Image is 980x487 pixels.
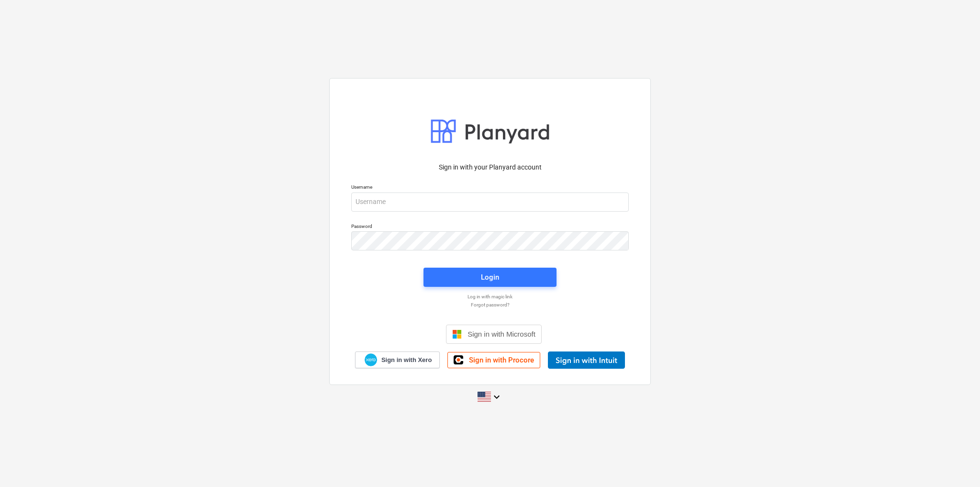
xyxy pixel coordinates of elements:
a: Log in with magic link [346,294,634,300]
span: Sign in with Xero [381,356,432,364]
img: Microsoft logo [452,329,462,339]
input: Username [351,193,629,212]
p: Sign in with your Planyard account [351,162,629,172]
button: Login [423,268,557,287]
a: Forgot password? [346,302,634,308]
i: keyboard_arrow_down [491,391,502,403]
p: Username [351,184,629,192]
img: Xero logo [365,353,377,366]
p: Password [351,223,629,231]
span: Sign in with Procore [469,356,534,364]
span: Sign in with Microsoft [468,330,535,338]
a: Sign in with Xero [355,351,440,368]
a: Sign in with Procore [447,352,540,368]
div: Login [481,271,499,283]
